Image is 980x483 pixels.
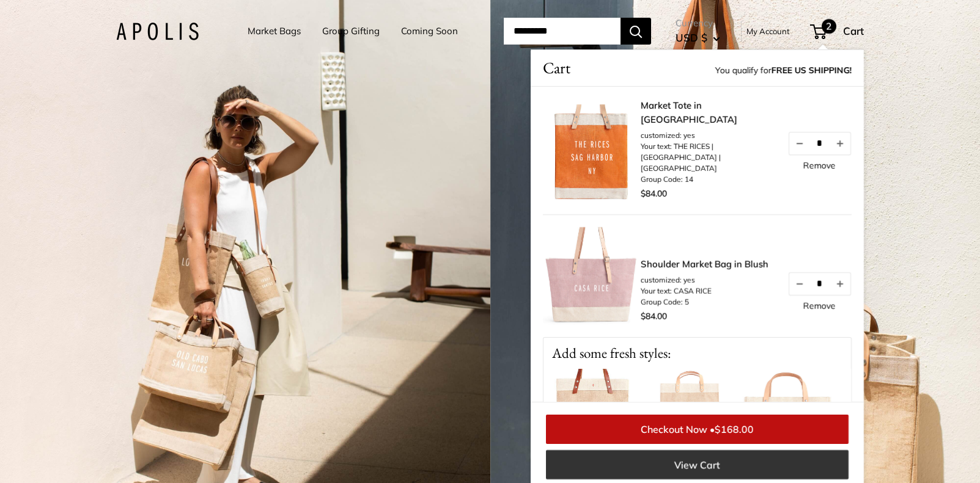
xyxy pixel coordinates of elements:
a: View Cart [546,450,849,479]
img: description_Make it yours with custom, printed text. [543,104,641,202]
strong: FREE US SHIPPING! [772,65,852,76]
button: Increase quantity by 1 [830,132,850,154]
a: Market Tote in [GEOGRAPHIC_DATA] [641,99,775,126]
input: Quantity [810,138,830,148]
img: Apolis [116,23,199,40]
input: Search... [504,18,621,45]
button: Search [621,18,651,45]
li: customized: yes [641,275,768,286]
button: Increase quantity by 1 [830,273,850,295]
span: Cart [843,24,864,37]
button: Decrease quantity by 1 [789,132,810,154]
input: Quantity [810,278,830,289]
li: Your text: CASA RICE [641,286,768,297]
a: Remove [803,302,836,310]
a: Remove [803,161,836,169]
span: 2 [822,19,836,34]
button: USD $ [676,28,720,48]
li: customized: yes [641,130,775,141]
span: $84.00 [641,311,667,322]
li: Your text: THE RICES | [GEOGRAPHIC_DATA] | [GEOGRAPHIC_DATA] [641,141,775,174]
button: Decrease quantity by 1 [789,273,810,295]
li: Group Code: 14 [641,174,775,185]
a: Shoulder Market Bag in Blush [641,257,768,271]
a: 2 Cart [811,21,864,41]
a: Coming Soon [401,23,458,40]
a: Market Bags [248,23,301,40]
a: My Account [746,24,790,38]
span: Currency [676,15,720,32]
a: Checkout Now •$168.00 [546,415,849,444]
p: Add some fresh styles: [543,338,851,369]
li: Group Code: 5 [641,297,768,308]
span: Cart [543,56,570,80]
span: $84.00 [641,188,667,199]
a: Group Gifting [322,23,380,40]
span: $168.00 [715,423,754,435]
span: You qualify for [715,62,852,80]
span: USD $ [676,31,707,44]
